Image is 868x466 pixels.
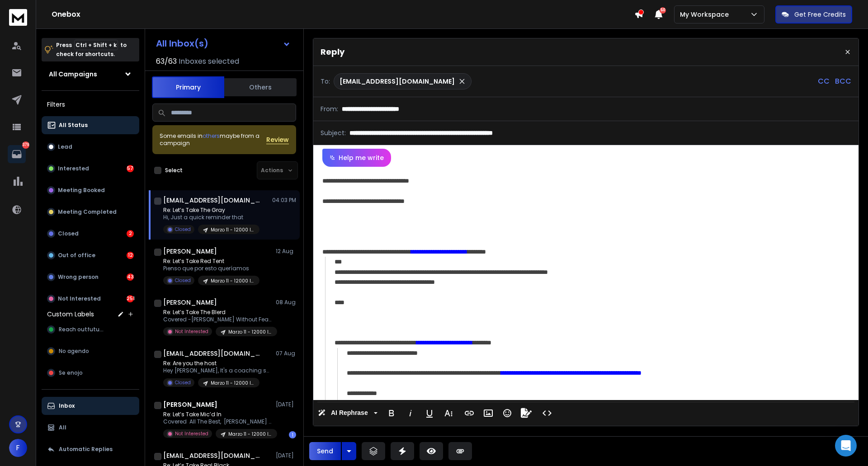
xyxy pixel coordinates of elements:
[9,9,27,26] img: logo
[340,77,455,86] p: [EMAIL_ADDRESS][DOMAIN_NAME]
[42,246,139,264] button: Out of office12
[58,208,117,216] p: Meeting Completed
[818,76,830,87] p: CC
[211,380,254,386] p: Marzo 11 - 12000 leads G Personal
[276,248,296,255] p: 12 Aug
[316,404,379,422] button: AI Rephrase
[203,132,220,140] span: others
[321,128,346,137] p: Subject:
[775,5,852,24] button: Get Free Credits
[163,214,259,221] p: Hi, Just a quick reminder that
[163,367,272,374] p: Hey [PERSON_NAME], It's a coaching session
[52,9,634,20] h1: Onebox
[42,440,139,458] button: Automatic Replies
[211,226,254,233] p: Marzo 11 - 12000 leads G Personal
[175,430,208,437] p: Not Interested
[499,404,516,422] button: Emoticons
[9,439,27,457] button: F
[58,187,105,194] p: Meeting Booked
[538,404,556,422] button: Code View
[440,404,457,422] button: More Text
[149,34,298,52] button: All Inbox(s)
[794,10,846,19] p: Get Free Credits
[42,98,139,111] h3: Filters
[276,401,296,408] p: [DATE]
[163,451,263,460] h1: [EMAIL_ADDRESS][DOMAIN_NAME]
[322,149,391,167] button: Help me write
[228,431,272,438] p: Marzo 11 - 12000 leads G Personal
[160,132,266,147] div: Some emails in maybe from a campaign
[42,181,139,199] button: Meeting Booked
[835,435,857,457] div: Open Intercom Messenger
[42,65,139,83] button: All Campaigns
[163,247,217,256] h1: [PERSON_NAME]
[42,364,139,382] button: Se enojo
[156,39,208,48] h1: All Inbox(s)
[211,278,254,284] p: Marzo 11 - 12000 leads G Personal
[47,310,94,319] h3: Custom Labels
[42,290,139,308] button: Not Interested251
[42,138,139,156] button: Lead
[58,252,95,259] p: Out of office
[163,418,272,425] p: Covered All The Best, [PERSON_NAME] A. “[PERSON_NAME]”
[175,226,191,233] p: Closed
[22,141,29,149] p: 379
[42,397,139,415] button: Inbox
[58,273,99,281] p: Wrong person
[42,419,139,437] button: All
[276,350,296,357] p: 07 Aug
[228,329,272,335] p: Marzo 11 - 12000 leads G Personal
[329,409,370,417] span: AI Rephrase
[421,404,438,422] button: Underline (Ctrl+U)
[127,165,134,172] div: 57
[58,295,101,302] p: Not Interested
[59,402,75,410] p: Inbox
[309,442,341,460] button: Send
[163,298,217,307] h1: [PERSON_NAME]
[224,77,297,97] button: Others
[127,273,134,281] div: 43
[59,122,88,129] p: All Status
[266,135,289,144] button: Review
[152,76,224,98] button: Primary
[49,70,97,79] h1: All Campaigns
[42,342,139,360] button: No agendo
[272,197,296,204] p: 04:03 PM
[276,299,296,306] p: 08 Aug
[835,76,851,87] p: BCC
[59,424,66,431] p: All
[461,404,478,422] button: Insert Link (Ctrl+K)
[8,145,26,163] a: 379
[163,360,272,367] p: Re: Are you the host
[42,116,139,134] button: All Status
[276,452,296,459] p: [DATE]
[58,143,72,151] p: Lead
[42,160,139,178] button: Interested57
[59,446,113,453] p: Automatic Replies
[56,41,127,59] p: Press to check for shortcuts.
[163,196,263,205] h1: [EMAIL_ADDRESS][DOMAIN_NAME]
[175,328,208,335] p: Not Interested
[175,379,191,386] p: Closed
[165,167,183,174] label: Select
[321,77,330,86] p: To:
[660,7,666,14] span: 50
[127,295,134,302] div: 251
[127,252,134,259] div: 12
[42,320,139,339] button: Reach outfuture
[163,258,259,265] p: Re: Let’s Take Red Tent
[179,56,239,67] h3: Inboxes selected
[163,400,217,409] h1: [PERSON_NAME]
[58,230,79,237] p: Closed
[383,404,400,422] button: Bold (Ctrl+B)
[42,225,139,243] button: Closed2
[163,265,259,272] p: Pienso que por esto queríamos
[42,203,139,221] button: Meeting Completed
[127,230,134,237] div: 2
[289,431,296,438] div: 1
[163,309,272,316] p: Re: Let’s Take The Blerd
[156,56,177,67] span: 63 / 63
